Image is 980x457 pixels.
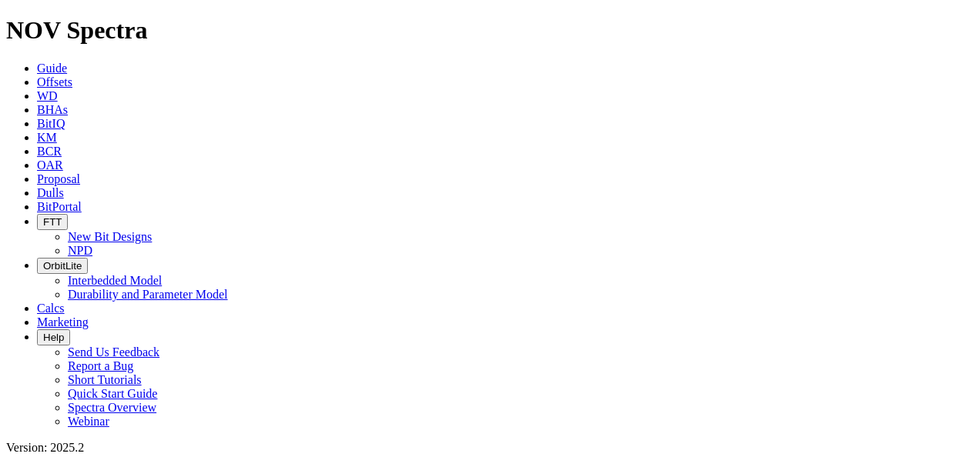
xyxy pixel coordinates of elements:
[68,230,152,243] a: New Bit Designs
[6,16,974,45] h1: NOV Spectra
[68,345,159,359] a: Send Us Feedback
[68,288,228,301] a: Durability and Parameter Model
[37,75,72,88] a: Offsets
[43,260,82,272] span: OrbitLite
[37,62,67,75] a: Guide
[37,214,68,230] button: FTT
[68,401,156,414] a: Spectra Overview
[37,131,57,144] a: KM
[37,172,80,185] a: Proposal
[68,387,157,400] a: Quick Start Guide
[37,103,68,116] a: BHAs
[43,216,62,228] span: FTT
[37,315,89,329] a: Marketing
[68,359,133,372] a: Report a Bug
[68,415,109,428] a: Webinar
[37,329,70,345] button: Help
[37,89,58,102] a: WD
[37,145,62,158] a: BCR
[68,244,92,257] a: NPD
[37,302,65,315] a: Calcs
[37,200,82,213] a: BitPortal
[37,186,64,199] a: Dulls
[6,441,974,455] div: Version: 2025.2
[68,373,142,386] a: Short Tutorials
[43,332,64,343] span: Help
[37,117,65,130] a: BitIQ
[37,158,63,172] a: OAR
[37,258,88,274] button: OrbitLite
[68,274,162,287] a: Interbedded Model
